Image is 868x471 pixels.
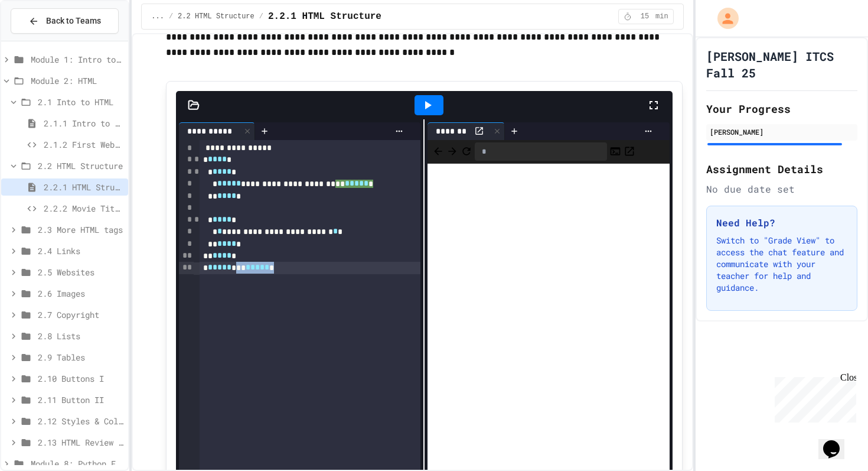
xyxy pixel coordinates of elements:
span: Back to Teams [46,15,101,27]
span: 2.4 Links [38,245,123,257]
span: / [169,12,173,21]
span: 2.13 HTML Review Quiz [38,436,123,449]
span: Module 2: HTML [31,74,123,87]
span: 2.2.2 Movie Title [44,202,123,215]
h1: [PERSON_NAME] ITCS Fall 25 [706,48,857,81]
button: Open in new tab [624,145,635,159]
span: Forward [446,144,458,158]
span: 2.10 Buttons I [38,372,123,385]
div: No due date set [706,182,857,196]
span: min [655,12,668,21]
span: 2.2.1 HTML Structure [44,181,123,193]
div: Chat with us now!Close [5,5,81,75]
span: 2.12 Styles & Colors [38,415,123,427]
span: 15 [635,12,654,21]
span: 2.7 Copyright [38,308,123,321]
span: 2.1.1 Intro to HTML [44,117,123,129]
span: ... [151,12,164,21]
iframe: chat widget [818,424,856,459]
span: 2.3 More HTML tags [38,223,123,236]
h3: Need Help? [716,216,847,230]
span: 2.6 Images [38,287,123,300]
div: [PERSON_NAME] [710,126,854,137]
span: Module 8: Python Fudamentals [31,457,123,470]
h2: Assignment Details [706,161,857,177]
button: Console [609,145,621,159]
span: 2.5 Websites [38,266,123,278]
button: Refresh [461,145,472,159]
span: Back [432,144,444,158]
span: 2.11 Button II [38,394,123,406]
div: My Account [705,5,742,32]
span: 2.2 HTML Structure [38,160,123,172]
span: 2.8 Lists [38,330,123,342]
button: Back to Teams [11,8,119,34]
h2: Your Progress [706,100,857,117]
span: / [259,12,263,21]
span: Module 1: Intro to the Web [31,53,123,66]
span: 2.2.1 HTML Structure [268,9,381,24]
span: 2.9 Tables [38,351,123,363]
iframe: chat widget [770,372,856,423]
span: 2.1.2 First Webpage [44,138,123,151]
span: 2.2 HTML Structure [178,12,254,21]
p: Switch to "Grade View" to access the chat feature and communicate with your teacher for help and ... [716,235,847,294]
span: 2.1 Into to HTML [38,96,123,108]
